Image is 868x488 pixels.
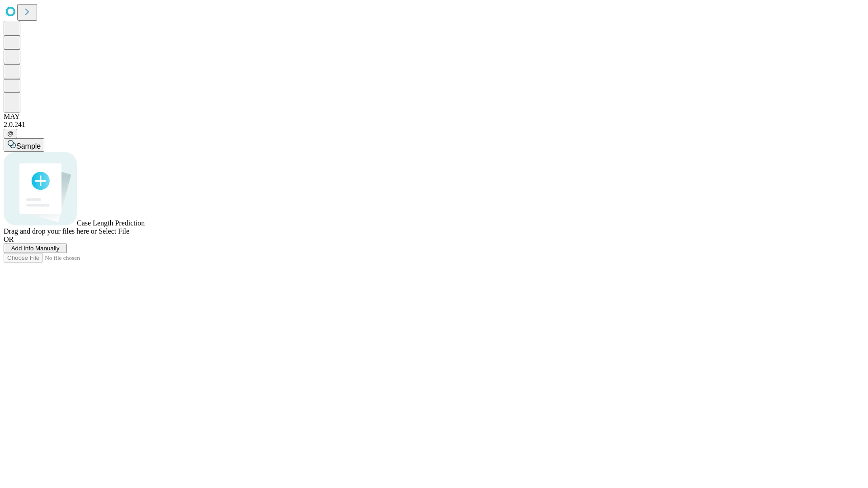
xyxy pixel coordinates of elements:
span: Drag and drop your files here or [4,227,97,235]
div: 2.0.241 [4,121,864,129]
button: Add Info Manually [4,244,67,253]
span: Sample [16,142,41,150]
button: Sample [4,138,44,152]
span: @ [7,130,14,137]
span: OR [4,235,14,243]
span: Add Info Manually [11,245,60,252]
button: @ [4,129,17,138]
span: Select File [99,227,129,235]
div: MAY [4,113,864,121]
span: Case Length Prediction [77,219,145,227]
